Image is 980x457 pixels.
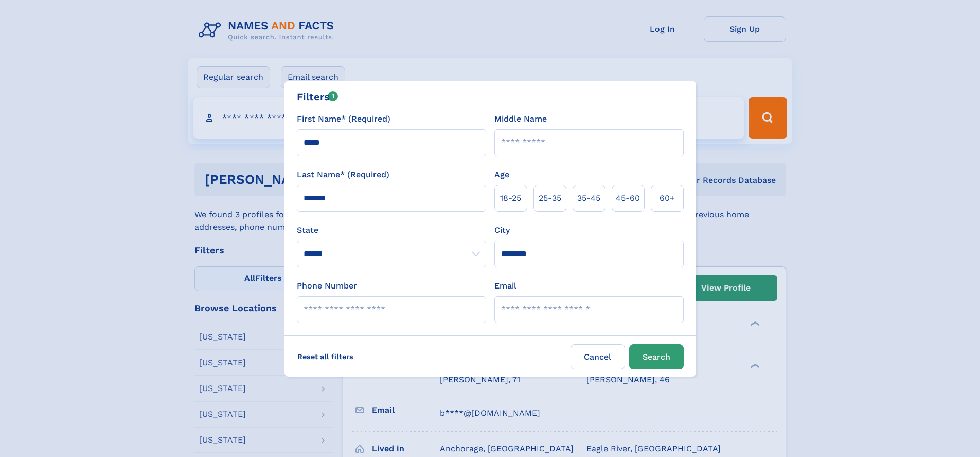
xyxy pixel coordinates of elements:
span: 60+ [660,192,675,205]
label: Cancel [571,344,625,369]
span: 18‑25 [500,192,521,205]
label: Age [494,168,509,181]
span: 35‑45 [577,192,600,205]
label: Phone Number [297,280,357,292]
label: City [494,224,510,236]
div: Filters [297,89,338,105]
span: 25‑35 [539,192,561,205]
button: Search [629,344,684,369]
span: 45‑60 [616,192,640,205]
label: Middle Name [494,113,547,125]
label: Reset all filters [291,344,360,369]
label: Email [494,280,516,292]
label: State [297,224,486,236]
label: First Name* (Required) [297,113,390,125]
label: Last Name* (Required) [297,168,389,181]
